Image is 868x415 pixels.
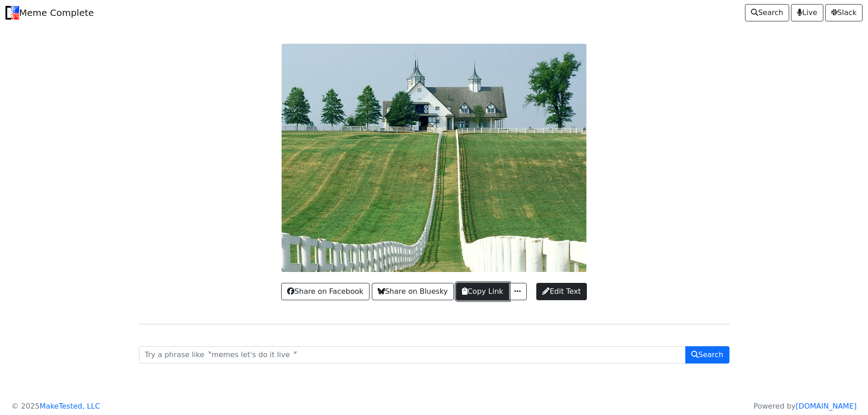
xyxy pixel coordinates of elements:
p: © 2025 [11,401,100,412]
a: Share on Facebook [281,283,369,300]
span: Search [691,349,724,360]
input: Try a phrase like〝memes let's do it live〞 [139,346,686,364]
a: Edit Text [536,283,586,300]
button: Search [685,346,729,364]
a: Search [745,4,789,21]
span: Search [751,7,783,18]
span: Share on Bluesky [378,286,448,297]
img: Meme Complete [5,6,19,20]
button: Copy Link [456,283,509,300]
p: Powered by [754,401,857,412]
a: MakeTested, LLC [40,402,100,410]
span: Edit Text [542,286,580,297]
span: Share on Facebook [287,286,363,297]
a: Share on Bluesky [372,283,454,300]
span: Slack [831,7,857,18]
a: Meme Complete [5,4,94,22]
a: [DOMAIN_NAME] [796,402,857,410]
span: Live [797,7,817,18]
a: Live [791,4,823,21]
a: Slack [825,4,863,21]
